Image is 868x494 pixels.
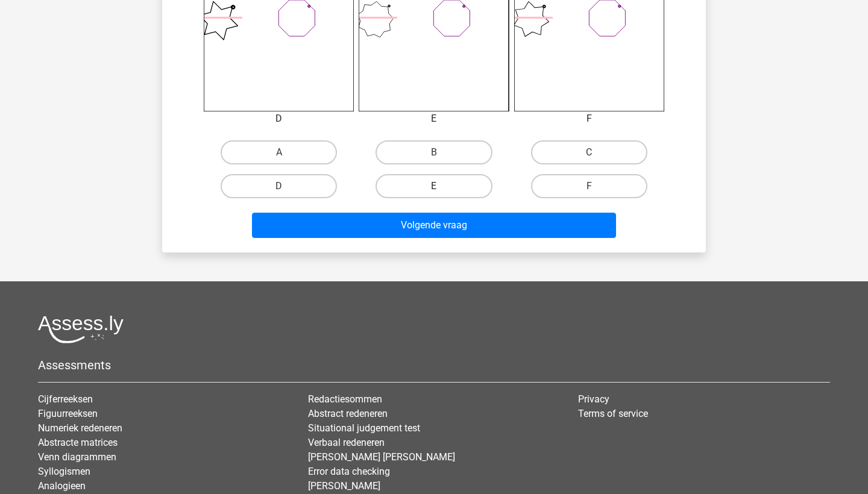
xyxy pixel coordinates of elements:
a: Error data checking [308,466,390,477]
label: A [221,140,337,164]
div: E [350,111,518,126]
a: Venn diagrammen [38,451,116,463]
a: Privacy [578,393,609,405]
a: Redactiesommen [308,393,382,405]
h5: Assessments [38,358,830,372]
a: Abstract redeneren [308,408,388,419]
a: Situational judgement test [308,422,420,434]
label: F [531,174,647,198]
a: Terms of service [578,408,648,419]
button: Volgende vraag [252,213,617,238]
label: E [376,174,492,198]
a: Analogieen [38,480,86,492]
a: [PERSON_NAME] [308,480,380,492]
a: Numeriek redeneren [38,422,122,434]
a: Syllogismen [38,466,90,477]
div: F [505,111,673,126]
a: Figuurreeksen [38,408,98,419]
a: Abstracte matrices [38,437,118,448]
img: Assessly logo [38,315,124,343]
label: C [531,140,647,164]
label: D [221,174,337,198]
a: Verbaal redeneren [308,437,385,448]
label: B [376,140,492,164]
a: [PERSON_NAME] [PERSON_NAME] [308,451,455,463]
div: D [195,111,363,126]
a: Cijferreeksen [38,393,93,405]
